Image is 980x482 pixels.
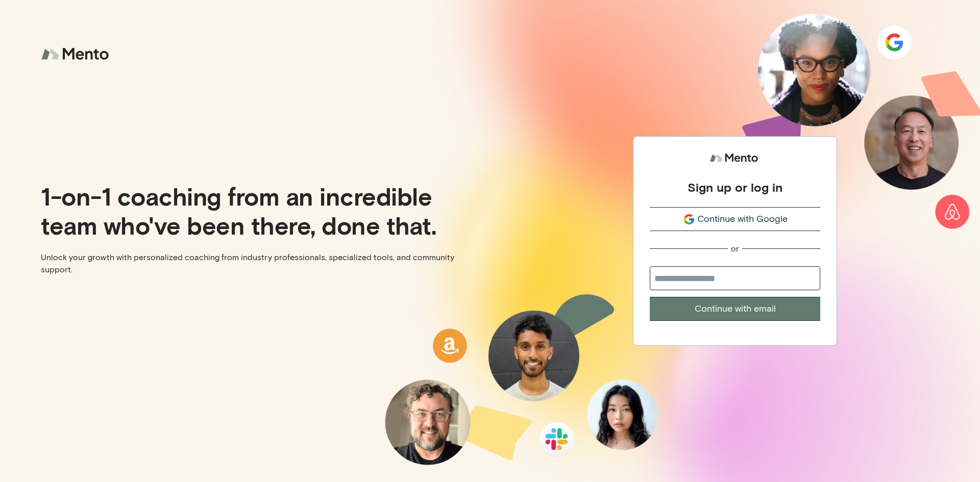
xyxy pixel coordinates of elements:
button: Continue with email [650,297,820,321]
img: logo [41,41,112,68]
span: Continue with Google [697,212,788,226]
p: 1-on-1 coaching from an incredible team who've been there, done that. [41,182,482,239]
div: or [731,243,739,254]
img: logo.svg [709,149,761,168]
p: Unlock your growth with personalized coaching from industry professionals, specialized tools, and... [41,251,482,276]
button: Continue with Google [650,207,820,231]
div: Sign up or log in [688,180,782,195]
